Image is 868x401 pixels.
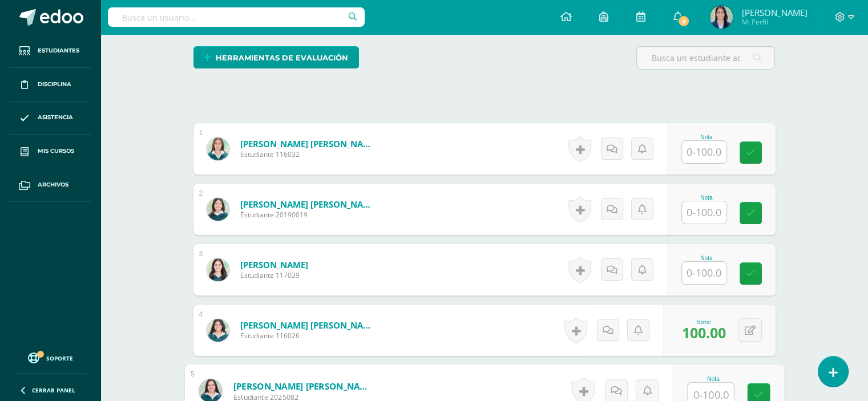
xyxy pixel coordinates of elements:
img: 0a3f25b49a9776cecd87441d95acd7a8.png [207,258,229,281]
span: Mis cursos [38,147,74,156]
span: Estudiante 116032 [240,149,377,159]
a: [PERSON_NAME] [240,259,308,270]
span: Estudiante 116026 [240,331,377,341]
a: Mis cursos [9,135,91,168]
span: Soporte [46,354,73,362]
span: Estudiante 20190019 [240,210,377,220]
input: 0-100.0 [682,262,726,284]
a: Asistencia [9,102,91,135]
input: 0-100.0 [682,141,726,163]
span: Herramientas de evaluación [216,47,348,68]
a: [PERSON_NAME] [PERSON_NAME] [240,199,377,210]
div: Nota [687,375,739,382]
input: Busca un estudiante aquí... [637,47,774,69]
a: Estudiantes [9,34,91,68]
a: [PERSON_NAME] [PERSON_NAME] [233,380,374,392]
span: 100.00 [682,323,726,342]
input: Busca un usuario... [108,7,365,27]
a: Herramientas de evaluación [193,46,359,68]
a: [PERSON_NAME] [PERSON_NAME] [240,138,377,149]
div: Nota: [682,318,726,326]
span: Mi Perfil [741,17,807,27]
input: 0-100.0 [682,201,726,224]
a: Archivos [9,168,91,202]
span: Archivos [38,180,68,189]
span: 8 [677,15,690,27]
span: Disciplina [38,80,71,89]
img: 3fe22d74385d4329d6ccfe46ef990956.png [207,198,229,221]
span: [PERSON_NAME] [741,7,807,18]
img: 62e92574996ec88c99bdf881e5f38441.png [710,6,733,29]
a: [PERSON_NAME] [PERSON_NAME] [240,319,377,331]
img: a174890b7ecba632c8cfe2afa702335b.png [207,137,229,160]
div: Nota [681,195,732,201]
a: Disciplina [9,68,91,102]
a: Soporte [14,350,87,365]
div: Nota [681,255,732,261]
span: Estudiante 117039 [240,270,308,280]
span: Cerrar panel [32,386,75,394]
span: Asistencia [38,113,73,122]
img: 8180ac361388312b343788a0119ba5c5.png [207,319,229,342]
span: Estudiantes [38,46,79,55]
div: Nota [681,134,732,140]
